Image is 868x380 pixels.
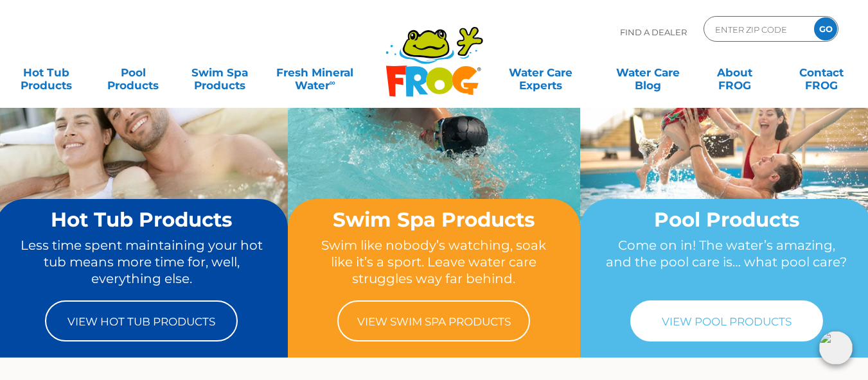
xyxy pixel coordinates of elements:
[288,43,580,261] img: home-banner-swim-spa-short
[337,300,530,341] a: View Swim Spa Products
[614,60,682,85] a: Water CareBlog
[312,209,556,230] h2: Swim Spa Products
[819,331,853,365] img: openIcon
[100,60,167,85] a: PoolProducts
[20,237,263,288] p: Less time spent maintaining your hot tub means more time for, well, everything else.
[20,209,263,230] h2: Hot Tub Products
[486,60,595,85] a: Water CareExperts
[605,237,848,288] p: Come on in! The water’s amazing, and the pool care is… what pool care?
[312,237,556,288] p: Swim like nobody’s watching, soak like it’s a sport. Leave water care struggles way far behind.
[701,60,768,85] a: AboutFROG
[186,60,254,85] a: Swim SpaProducts
[630,300,823,341] a: View Pool Products
[620,16,687,48] p: Find A Dealer
[273,60,357,85] a: Fresh MineralWater∞
[605,209,848,230] h2: Pool Products
[788,60,855,85] a: ContactFROG
[13,60,80,85] a: Hot TubProducts
[714,20,801,39] input: Zip Code Form
[814,17,837,40] input: GO
[45,300,238,341] a: View Hot Tub Products
[330,78,335,87] sup: ∞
